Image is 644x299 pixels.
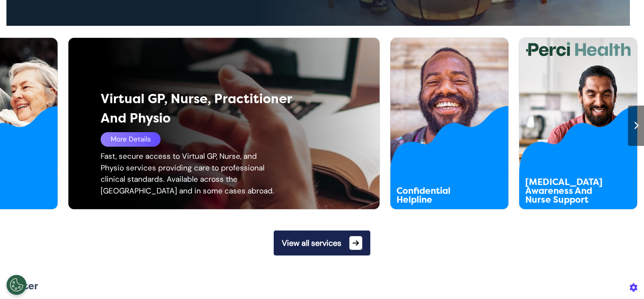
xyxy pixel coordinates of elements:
div: Virtual GP, Nurse, Practitioner And Physio [101,89,318,128]
button: View all services [274,230,370,255]
div: [MEDICAL_DATA] Awareness And Nurse Support [525,178,608,204]
div: Fast, secure access to Virtual GP, Nurse, and Physio services providing care to professional clin... [101,151,275,197]
button: Open Preferences [6,275,27,295]
div: More Details [101,132,161,147]
div: Confidential Helpline [396,187,479,204]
